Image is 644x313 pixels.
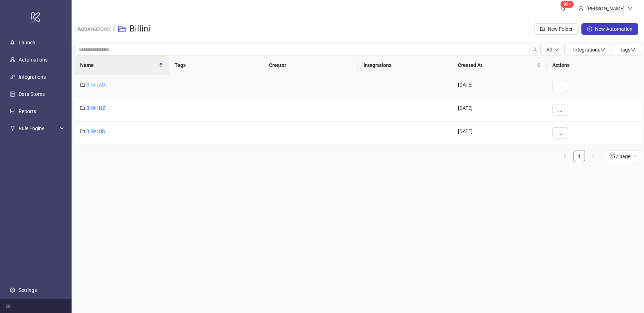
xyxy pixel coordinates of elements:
[584,5,628,13] div: [PERSON_NAME]
[19,40,35,45] a: Launch
[595,26,633,32] span: New Automation
[561,1,574,8] sup: 1775
[19,57,48,63] a: Automations
[80,61,157,69] span: Name
[628,6,633,11] span: down
[86,128,105,134] a: Billini US
[561,6,566,11] span: bell
[552,81,568,92] button: ...
[458,61,535,69] span: Created At
[74,55,169,75] th: Name
[563,154,567,158] span: left
[10,126,15,131] span: fork
[358,55,452,75] th: Integrations
[558,130,562,136] span: ...
[548,26,573,32] span: New Folder
[86,82,105,88] a: Billini AU
[579,6,584,11] span: user
[80,106,85,111] span: folder
[452,75,547,98] div: [DATE]
[558,107,562,113] span: ...
[540,26,545,31] span: folder-add
[600,47,605,52] span: down
[113,18,115,40] li: /
[541,44,565,55] button: Alldown
[19,121,58,136] span: Rule Engine
[452,55,547,75] th: Created At
[574,151,585,162] li: 1
[86,105,105,111] a: Billini NZ
[620,47,635,53] span: Tags
[263,55,358,75] th: Creator
[609,151,637,162] span: 25 / page
[558,84,562,89] span: ...
[169,55,263,75] th: Tags
[574,151,585,162] a: 1
[452,122,547,145] div: [DATE]
[452,98,547,122] div: [DATE]
[19,74,46,80] a: Integrations
[588,151,599,162] li: Next Page
[555,48,559,52] span: down
[80,82,85,87] span: folder
[547,55,641,75] th: Actions
[19,287,37,293] a: Settings
[19,91,45,97] a: Data Stores
[552,127,568,139] button: ...
[573,47,605,53] span: Integrations
[559,151,571,162] li: Previous Page
[80,129,85,134] span: folder
[534,23,579,35] button: New Folder
[605,151,641,162] div: Page Size
[546,47,552,53] span: All
[588,151,599,162] button: right
[587,26,592,31] span: plus-circle
[611,44,641,55] button: Tagsdown
[552,104,568,116] button: ...
[532,47,537,52] span: search
[591,154,596,158] span: right
[581,23,638,35] button: New Automation
[6,303,11,308] span: menu-fold
[559,151,571,162] button: left
[630,47,635,52] span: down
[76,24,111,32] a: Automations
[565,44,611,55] button: Integrationsdown
[118,25,127,33] span: folder-open
[130,23,150,35] h3: Billini
[19,108,36,114] a: Reports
